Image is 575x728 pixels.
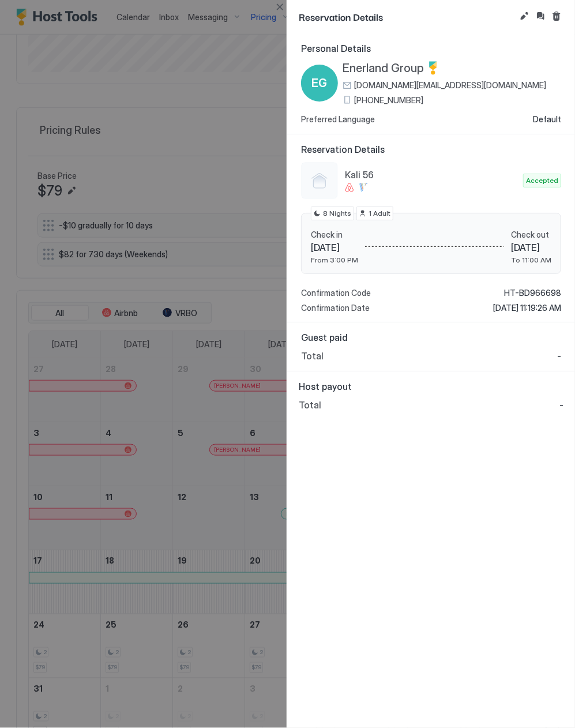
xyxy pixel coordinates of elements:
button: Edit reservation [517,9,531,23]
span: Reservation Details [299,9,515,24]
span: Reservation Details [301,144,561,155]
span: Check in [311,230,358,240]
span: Personal Details [301,43,561,54]
span: - [559,399,563,411]
span: [DOMAIN_NAME][EMAIL_ADDRESS][DOMAIN_NAME] [354,80,546,91]
button: Inbox [533,9,547,23]
span: Default [533,114,561,125]
span: Check out [511,230,551,240]
span: [DATE] [511,242,551,253]
span: Total [299,399,321,411]
span: HT-BD966698 [504,288,561,298]
span: Total [301,350,324,362]
span: Host payout [299,381,563,392]
span: To 11:00 AM [511,256,551,264]
span: Preferred Language [301,114,375,125]
span: Kali 56 [345,169,518,181]
span: [DATE] 11:19:26 AM [493,303,561,313]
span: [DATE] [311,242,358,253]
span: - [557,350,561,362]
span: EG [312,74,328,92]
span: Confirmation Code [301,288,371,298]
span: Enerland Group [343,61,424,76]
span: [PHONE_NUMBER] [354,95,423,106]
span: From 3:00 PM [311,256,358,264]
span: 1 Adult [369,208,390,219]
span: Confirmation Date [301,303,370,313]
span: Guest paid [301,332,561,343]
button: Cancel reservation [550,9,563,23]
span: Accepted [526,175,558,186]
span: 8 Nights [323,208,351,219]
